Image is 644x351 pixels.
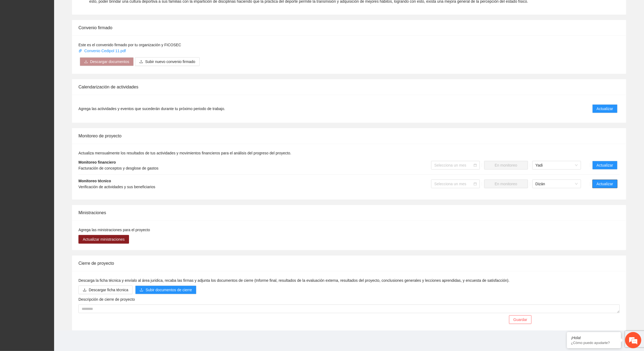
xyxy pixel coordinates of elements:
[597,106,613,112] span: Actualizar
[78,106,225,112] span: Agrega las actividades y eventos que sucederán durante tu próximo periodo de trabajo.
[3,148,103,167] textarea: Escriba su mensaje y pulse “Intro”
[89,3,102,16] div: Minimizar ventana de chat en vivo
[78,185,155,189] span: Verificación de actividades y sus beneficiarios
[145,59,195,65] span: Subir nuevo convenio firmado
[474,182,477,186] span: calendar
[83,236,125,242] span: Actualizar ministraciones
[135,286,196,294] button: uploadSubir documentos de cierre
[78,20,620,35] div: Convenio firmado
[84,60,88,64] span: download
[597,181,613,187] span: Actualizar
[135,57,200,66] button: uploadSubir nuevo convenio firmado
[536,180,578,188] span: Dizán
[592,104,617,113] button: Actualizar
[140,288,143,292] span: upload
[78,235,129,244] button: Actualizar ministraciones
[135,288,196,292] span: uploadSubir documentos de cierre
[78,49,127,53] a: Convenio Cedipol 11.pdf
[78,49,82,53] span: paper-clip
[83,288,87,292] span: download
[146,287,192,293] span: Subir documentos de cierre
[78,151,291,155] span: Actualiza mensualmente los resultados de tus actividades y movimientos financieros para el anális...
[80,57,134,66] button: downloadDescargar documentos
[78,79,620,95] div: Calendarización de actividades
[78,128,620,144] div: Monitoreo de proyecto
[139,60,143,64] span: upload
[597,162,613,168] span: Actualizar
[28,28,91,35] div: Chatee con nosotros ahora
[78,256,620,271] div: Cierre de proyecto
[513,317,527,323] span: Guardar
[536,161,578,169] span: Yadi
[474,164,477,167] span: calendar
[592,180,617,188] button: Actualizar
[592,161,617,170] button: Actualizar
[78,160,116,164] strong: Monitoreo financiero
[78,304,620,313] textarea: Descripción de cierre de proyecto
[78,205,620,220] div: Ministraciones
[78,296,135,302] label: Descripción de cierre de proyecto
[78,278,510,283] span: Descarga la ficha técnica y envíalo al área juridica, recaba las firmas y adjunta los documentos ...
[78,237,129,241] a: Actualizar ministraciones
[78,166,158,170] span: Facturación de conceptos y desglose de gastos
[89,287,128,293] span: Descargar ficha técnica
[135,59,200,64] span: uploadSubir nuevo convenio firmado
[78,43,181,47] span: Este es el convenido firmado por tu organización y FICOSEC
[78,286,133,294] button: downloadDescargar ficha técnica
[90,59,129,65] span: Descargar documentos
[571,341,617,345] p: ¿Cómo puedo ayudarte?
[78,228,150,232] span: Agrega las ministraciones para el proyecto
[31,72,75,127] span: Estamos en línea.
[78,179,111,183] strong: Monitoreo técnico
[571,336,617,340] div: ¡Hola!
[78,288,133,292] a: downloadDescargar ficha técnica
[509,315,531,324] button: Guardar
